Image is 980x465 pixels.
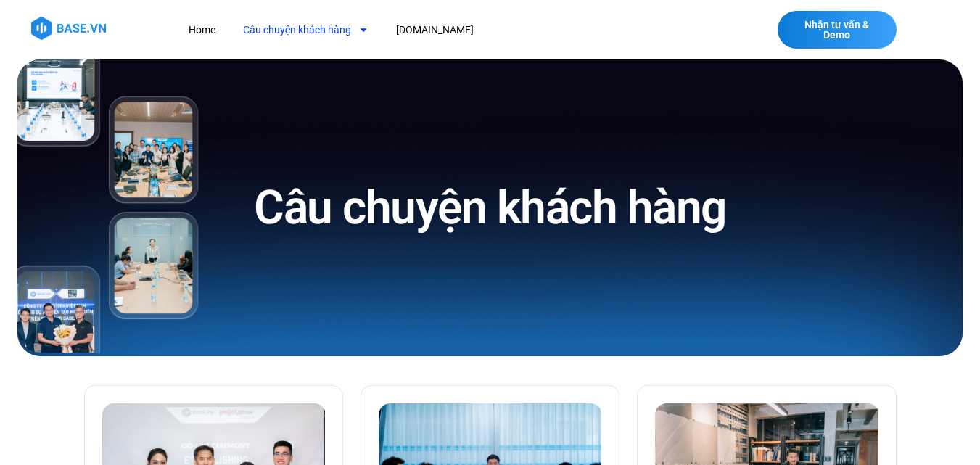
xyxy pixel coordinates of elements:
a: Home [178,17,226,44]
a: [DOMAIN_NAME] [385,17,485,44]
nav: Menu [178,17,699,44]
h1: Câu chuyện khách hàng [254,178,726,238]
a: Câu chuyện khách hàng [232,17,379,44]
span: Nhận tư vấn & Demo [792,20,882,40]
a: Nhận tư vấn & Demo [778,11,897,49]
